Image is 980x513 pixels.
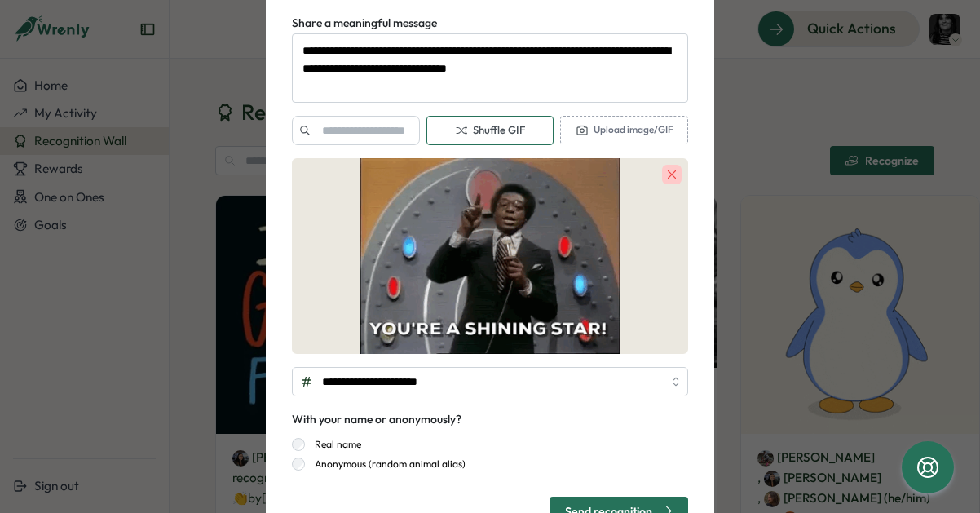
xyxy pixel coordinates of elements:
[426,116,554,145] button: Shuffle GIF
[292,15,437,33] label: Share a meaningful message
[292,411,461,429] div: With your name or anonymously?
[305,458,466,471] label: Anonymous (random animal alias)
[455,123,525,138] span: Shuffle GIF
[292,158,688,354] img: gif
[305,438,361,451] label: Real name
